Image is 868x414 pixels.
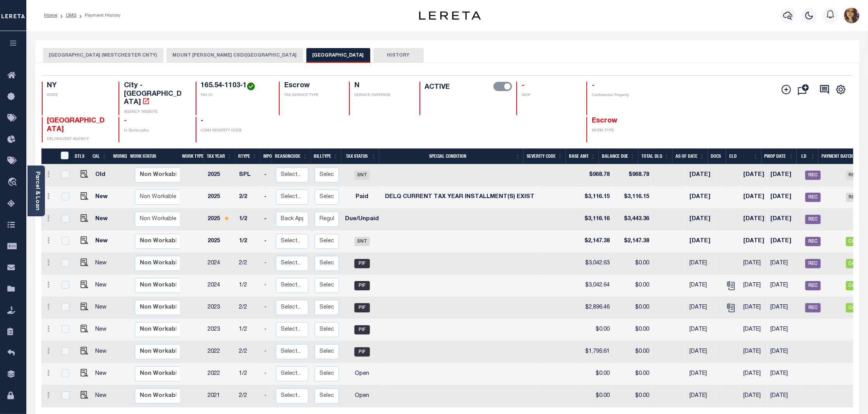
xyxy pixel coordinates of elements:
[354,171,370,180] span: SNT
[613,209,652,231] td: $3,443.36
[72,148,89,164] th: DTLS
[767,164,802,186] td: [DATE]
[205,363,236,385] td: 2022
[34,171,40,210] a: Parcel & Loan
[205,297,236,319] td: 2023
[846,283,861,288] a: CAC
[342,209,382,231] td: Due/Unpaid
[580,363,613,385] td: $0.00
[124,82,186,107] h4: City - [GEOGRAPHIC_DATA]
[740,164,767,186] td: [DATE]
[205,164,236,186] td: 2025
[846,172,861,178] a: RSR
[686,297,722,319] td: [DATE]
[92,319,114,341] td: New
[354,303,370,312] span: PIF
[740,209,767,231] td: [DATE]
[767,341,802,363] td: [DATE]
[201,128,270,134] p: LOAN SEVERITY CODE
[805,193,821,202] span: REC
[686,341,722,363] td: [DATE]
[672,148,708,164] th: As of Date: activate to sort column ascending
[846,259,861,268] span: CAC
[76,12,120,19] li: Payment History
[767,275,802,297] td: [DATE]
[613,253,652,275] td: $0.00
[47,136,110,142] p: DELINQUENT AGENCY
[805,195,821,200] a: REC
[846,239,861,244] a: CAC
[354,237,370,246] span: SNT
[592,82,595,89] span: -
[580,231,613,253] td: $2,147.38
[261,164,273,186] td: -
[846,237,861,246] span: CAC
[767,385,802,407] td: [DATE]
[284,93,340,98] p: TAX SERVICE TYPE
[846,303,861,312] span: CAC
[580,253,613,275] td: $3,042.63
[686,253,722,275] td: [DATE]
[385,194,535,200] span: DELQ CURRENT TAX YEAR INSTALLMENT(S) EXIST
[686,231,722,253] td: [DATE]
[740,385,767,407] td: [DATE]
[638,148,672,164] th: Total DLQ: activate to sort column ascending
[805,303,821,312] span: REC
[205,231,236,253] td: 2025
[524,148,566,164] th: Severity Code: activate to sort column ascending
[43,48,163,63] button: [GEOGRAPHIC_DATA] (WESTCHESTER CNTY)
[797,148,818,164] th: LD: activate to sort column ascending
[805,239,821,244] a: REC
[613,385,652,407] td: $0.00
[419,11,481,20] img: logo-dark.svg
[306,48,370,63] button: [GEOGRAPHIC_DATA]
[580,297,613,319] td: $2,896.46
[311,148,341,164] th: BillType: activate to sort column ascending
[205,253,236,275] td: 2024
[354,93,410,98] p: SERVICE OVERRIDE
[805,237,821,246] span: REC
[260,148,272,164] th: MPO
[201,93,270,98] p: TAX ID
[613,164,652,186] td: $968.78
[686,209,722,231] td: [DATE]
[740,319,767,341] td: [DATE]
[124,128,186,134] p: In Bankruptcy
[272,148,311,164] th: ReasonCode: activate to sort column ascending
[261,385,273,407] td: -
[425,82,450,93] label: ACTIVE
[580,385,613,407] td: $0.00
[92,275,114,297] td: New
[236,297,261,319] td: 2/2
[92,385,114,407] td: New
[92,164,114,186] td: Old
[236,363,261,385] td: 1/2
[613,275,652,297] td: $0.00
[686,275,722,297] td: [DATE]
[846,171,861,180] span: RSR
[767,253,802,275] td: [DATE]
[767,209,802,231] td: [DATE]
[613,186,652,209] td: $3,116.15
[236,231,261,253] td: 1/2
[66,13,76,18] a: OMS
[261,253,273,275] td: -
[284,82,340,90] h4: Escrow
[613,341,652,363] td: $0.00
[522,93,577,98] p: WOP
[261,297,273,319] td: -
[261,319,273,341] td: -
[767,186,802,209] td: [DATE]
[767,319,802,341] td: [DATE]
[805,261,821,266] a: REC
[92,209,114,231] td: New
[740,231,767,253] td: [DATE]
[708,148,727,164] th: Docs
[47,82,110,90] h4: NY
[805,171,821,180] span: REC
[261,363,273,385] td: -
[92,231,114,253] td: New
[205,385,236,407] td: 2021
[740,341,767,363] td: [DATE]
[686,164,722,186] td: [DATE]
